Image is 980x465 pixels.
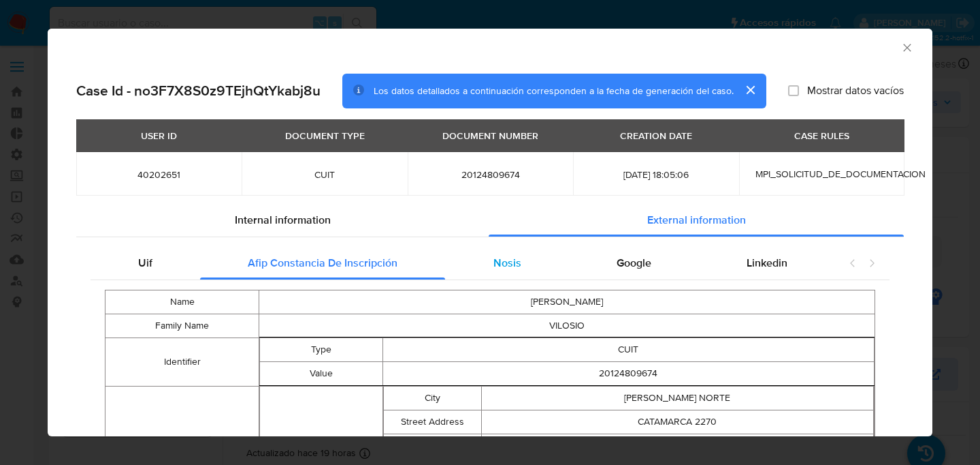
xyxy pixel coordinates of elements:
td: Name [105,290,259,314]
div: CASE RULES [786,124,857,147]
h2: Case Id - no3F7X8S0z9TEjhQtYkabj8u [76,82,321,100]
span: Mostrar datos vacíos [807,84,904,97]
span: Los datos detallados a continuación corresponden a la fecha de generación del caso. [374,84,734,97]
span: 40202651 [93,168,225,181]
div: DOCUMENT TYPE [277,124,373,147]
td: Identifier [105,338,259,387]
td: VILOSIO [259,314,875,338]
div: USER ID [133,124,185,147]
div: Detailed external info [91,247,835,280]
button: cerrar [734,74,766,106]
td: City [383,387,481,410]
div: DOCUMENT NUMBER [434,124,546,147]
button: Cerrar ventana [900,41,913,53]
td: Street Address [383,410,481,434]
td: Value [260,362,383,386]
span: CUIT [258,168,391,181]
div: closure-recommendation-modal [48,29,932,436]
td: Postal Code [383,434,481,458]
td: Family Name [105,314,259,338]
div: CREATION DATE [612,124,700,147]
td: Type [260,338,383,362]
td: [PERSON_NAME] NORTE [481,387,873,410]
span: [DATE] 18:05:06 [589,168,722,181]
span: 20124809674 [424,168,557,181]
span: Google [617,255,651,271]
td: 2000 [481,434,873,458]
td: CUIT [382,338,874,362]
input: Mostrar datos vacíos [788,85,799,96]
div: Detailed info [76,204,904,237]
span: Internal information [235,212,331,228]
td: [PERSON_NAME] [259,290,875,314]
span: External information [647,212,746,228]
span: Uif [138,255,152,271]
span: Linkedin [747,255,787,271]
td: 20124809674 [382,362,874,386]
span: MPI_SOLICITUD_DE_DOCUMENTACION [755,167,926,181]
td: CATAMARCA 2270 [481,410,873,434]
span: Nosis [493,255,521,271]
span: Afip Constancia De Inscripción [248,255,397,271]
